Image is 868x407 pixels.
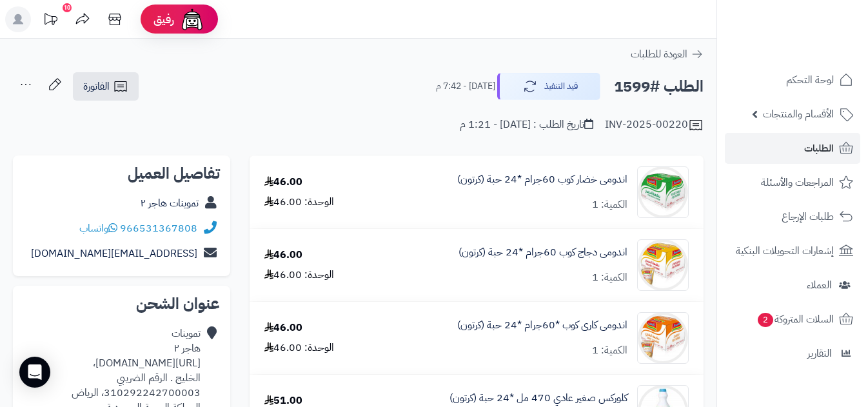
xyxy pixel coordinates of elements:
[638,166,688,218] img: 1747281281-61rDPewxzyL._AC_SL1000-90x90.jpg
[638,239,688,291] img: 1747281487-61zNNZx9X4L._AC_SL1000-90x90.jpg
[807,276,832,294] span: العملاء
[449,391,627,406] a: كلوركس صغير عادي 470 مل *24 حبة (كرتون)
[264,175,302,190] div: 46.00
[725,201,860,232] a: طلبات الإرجاع
[34,6,66,35] a: تحديثات المنصة
[83,79,110,94] span: الفاتورة
[73,72,139,101] a: الفاتورة
[736,242,834,260] span: إشعارات التحويلات البنكية
[23,166,220,181] h2: تفاصيل العميل
[63,3,72,12] div: 10
[153,12,174,27] span: رفيق
[592,197,627,212] div: الكمية: 1
[264,268,334,283] div: الوحدة: 46.00
[592,270,627,285] div: الكمية: 1
[460,117,593,132] div: تاريخ الطلب : [DATE] - 1:21 م
[141,195,199,211] a: تموينات هاجر ٢
[638,312,688,364] img: 1747281764-61JFMyxunmL._AC_SL1000-90x90.jpg
[19,357,50,388] div: Open Intercom Messenger
[592,343,627,358] div: الكمية: 1
[631,46,687,62] span: العودة للطلبات
[23,296,220,312] h2: عنوان الشحن
[497,73,600,100] button: قيد التنفيذ
[436,80,495,93] small: [DATE] - 7:42 م
[264,321,302,335] div: 46.00
[179,6,205,32] img: ai-face.png
[725,270,860,301] a: العملاء
[756,310,834,328] span: السلات المتروكة
[725,65,860,95] a: لوحة التحكم
[725,338,860,369] a: التقارير
[79,221,117,236] a: واتساب
[614,74,704,100] h2: الطلب #1599
[761,174,834,192] span: المراجعات والأسئلة
[725,133,860,164] a: الطلبات
[459,245,627,260] a: اندومى دجاج كوب 60جرام *24 حبة (كرتون)
[120,221,197,236] a: 966531367808
[782,208,834,226] span: طلبات الإرجاع
[457,172,627,187] a: اندومى خضار كوب 60جرام *24 حبة (كرتون)
[780,35,856,62] img: logo-2.png
[758,313,773,327] span: 2
[605,117,704,133] div: INV-2025-00220
[763,105,834,123] span: الأقسام والمنتجات
[807,344,832,362] span: التقارير
[264,195,334,210] div: الوحدة: 46.00
[804,139,834,157] span: الطلبات
[725,304,860,335] a: السلات المتروكة2
[725,235,860,266] a: إشعارات التحويلات البنكية
[264,248,302,263] div: 46.00
[264,341,334,355] div: الوحدة: 46.00
[31,246,197,261] a: [EMAIL_ADDRESS][DOMAIN_NAME]
[457,318,627,333] a: اندومى كارى كوب *60جرام *24 حبة (كرتون)
[786,71,834,89] span: لوحة التحكم
[725,167,860,198] a: المراجعات والأسئلة
[631,46,704,62] a: العودة للطلبات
